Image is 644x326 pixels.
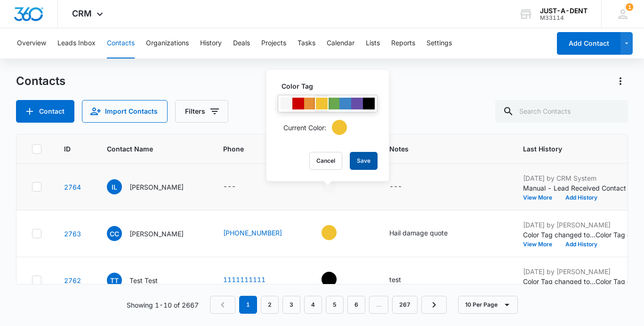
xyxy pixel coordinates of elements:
[366,28,380,59] button: Lists
[559,242,604,247] button: Add History
[389,228,465,239] div: Notes - Hail damage quote - Select to Edit Field
[72,8,92,18] span: CRM
[292,98,304,109] div: #CC0000
[613,74,628,89] button: Actions
[107,28,135,59] button: Contacts
[327,28,354,59] button: Calendar
[283,123,326,133] p: Current Color:
[523,230,641,240] p: Color Tag changed to ... Color Tag changed to rgb(241, 194, 50).
[389,181,402,192] div: ---
[523,183,641,193] p: Manual - Lead Received Contact Name: [PERSON_NAME] Email: [EMAIL_ADDRESS][DOMAIN_NAME] Lead Sourc...
[322,178,354,193] div: - - Select to Edit Field
[107,226,201,241] div: Contact Name - Cory Calvin - Select to Edit Field
[223,144,285,154] span: Phone
[239,296,257,314] em: 1
[350,152,378,170] button: Save
[427,28,452,59] button: Settings
[82,100,168,123] button: Import Contacts
[363,98,375,109] div: #000000
[559,195,604,201] button: Add History
[129,276,158,285] p: Test Test
[17,28,46,59] button: Overview
[391,28,415,59] button: Reports
[64,144,71,154] span: ID
[347,296,365,314] a: Page 6
[316,98,328,109] div: #f1c232
[223,228,282,238] a: [PHONE_NUMBER]
[282,296,300,314] a: Page 3
[57,28,96,59] button: Leads Inbox
[127,300,199,310] p: Showing 1-10 of 2667
[175,100,228,123] button: Filters
[107,144,187,154] span: Contact Name
[389,144,500,154] span: Notes
[223,228,299,239] div: Phone - (337) 780-2592 - Select to Edit Field
[64,230,81,238] a: Navigate to contact details page for Cory Calvin
[223,181,253,192] div: Phone - - Select to Edit Field
[261,296,279,314] a: Page 2
[146,28,189,59] button: Organizations
[223,181,236,192] div: ---
[223,275,282,286] div: Phone - (111) 111-1111 - Select to Edit Field
[495,100,628,123] input: Search Contacts
[16,100,74,123] button: Add Contact
[421,296,447,314] a: Next Page
[304,98,316,109] div: #e69138
[309,152,342,170] button: Cancel
[282,81,381,91] label: Color Tag
[523,220,641,230] p: [DATE] by [PERSON_NAME]
[389,275,401,284] div: test
[339,98,351,109] div: #3d85c6
[129,229,184,239] p: [PERSON_NAME]
[107,179,201,194] div: Contact Name - Ishmal Lockett - Select to Edit Field
[458,296,518,314] button: 10 Per Page
[626,3,633,11] div: notifications count
[389,275,418,286] div: Notes - test - Select to Edit Field
[392,296,418,314] a: Page 267
[540,15,588,21] div: account id
[322,225,354,240] div: - - Select to Edit Field
[200,28,222,59] button: History
[326,296,344,314] a: Page 5
[107,273,122,288] span: TT
[107,179,122,194] span: IL
[540,7,588,15] div: account name
[328,98,339,109] div: #6aa84f
[322,272,354,287] div: - - Select to Edit Field
[523,173,641,183] p: [DATE] by CRM System
[261,28,286,59] button: Projects
[107,226,122,241] span: CC
[64,276,81,284] a: Navigate to contact details page for Test Test
[351,98,363,109] div: #674ea7
[304,296,322,314] a: Page 4
[523,195,559,201] button: View More
[389,228,448,238] div: Hail damage quote
[523,242,559,247] button: View More
[210,296,447,314] nav: Pagination
[298,28,315,59] button: Tasks
[523,144,627,154] span: Last History
[281,98,292,109] div: #F6F6F6
[223,275,266,284] a: 1111111111
[64,183,81,191] a: Navigate to contact details page for Ishmal Lockett
[233,28,250,59] button: Deals
[626,3,633,11] span: 1
[389,181,419,192] div: Notes - - Select to Edit Field
[523,267,641,276] p: [DATE] by [PERSON_NAME]
[129,182,184,192] p: [PERSON_NAME]
[523,276,641,286] p: Color Tag changed to ... Color Tag changed to rgb(0, 0, 0).
[107,273,175,288] div: Contact Name - Test Test - Select to Edit Field
[16,74,65,88] h1: Contacts
[557,32,620,55] button: Add Contact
